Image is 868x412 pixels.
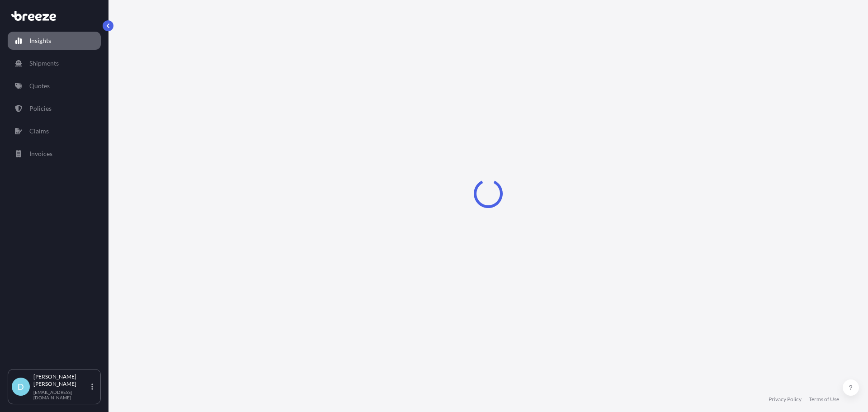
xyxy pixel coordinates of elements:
p: [EMAIL_ADDRESS][DOMAIN_NAME] [33,389,90,400]
a: Privacy Policy [769,396,802,403]
a: Invoices [8,145,101,163]
p: Shipments [29,59,59,68]
a: Quotes [8,77,101,95]
p: Quotes [29,81,50,90]
a: Claims [8,122,101,140]
a: Shipments [8,54,101,72]
p: [PERSON_NAME] [PERSON_NAME] [33,373,90,388]
p: Invoices [29,149,52,158]
a: Insights [8,32,101,50]
p: Insights [29,36,51,45]
span: D [18,382,24,391]
a: Policies [8,99,101,118]
p: Policies [29,104,52,113]
p: Claims [29,127,49,136]
a: Terms of Use [809,396,839,403]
